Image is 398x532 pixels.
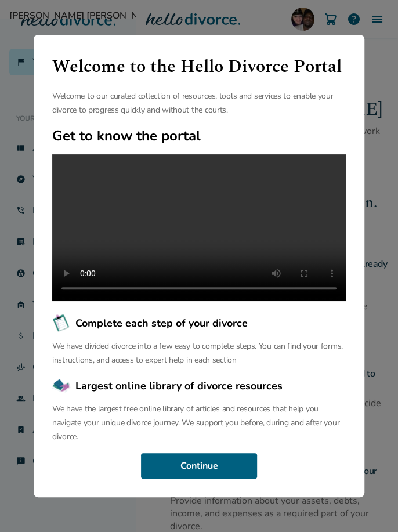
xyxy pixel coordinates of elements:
[52,126,346,145] h2: Get to know the portal
[340,476,398,532] iframe: Chat Widget
[52,377,71,395] img: Largest online library of divorce resources
[52,314,71,332] img: Complete each step of your divorce
[75,378,283,393] span: Largest online library of divorce resources
[141,453,257,479] button: Continue
[52,339,346,367] p: We have divided divorce into a few easy to complete steps. You can find your forms, instructions,...
[75,316,248,331] span: Complete each step of your divorce
[52,53,346,80] h1: Welcome to the Hello Divorce Portal
[52,89,346,117] p: Welcome to our curated collection of resources, tools and services to enable your divorce to prog...
[52,402,346,444] p: We have the largest free online library of articles and resources that help you navigate your uni...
